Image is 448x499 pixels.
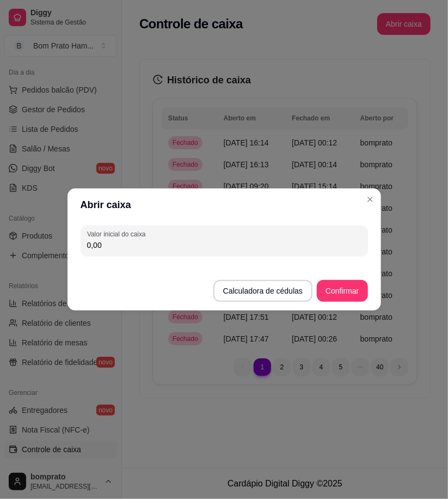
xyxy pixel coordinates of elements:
[213,280,312,302] button: Calculadora de cédulas
[67,188,381,221] header: Abrir caixa
[87,240,361,251] input: Valor inicial do caixa
[317,280,367,302] button: Confirmar
[361,191,379,208] button: Close
[87,229,149,239] label: Valor inicial do caixa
